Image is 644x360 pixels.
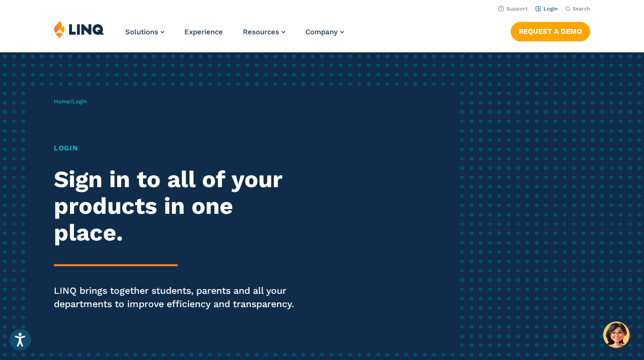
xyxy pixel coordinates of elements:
a: Login [535,6,558,12]
span: Solutions [125,28,158,36]
span: Company [305,28,338,36]
h2: Sign in to all of your products in one place. [54,166,302,246]
a: Company [305,28,344,36]
nav: Primary Navigation [125,20,344,51]
a: Support [498,6,528,12]
span: Login [72,98,87,105]
h1: Login [54,143,302,154]
img: LINQ | K‑12 Software [54,20,104,38]
button: Open Search Bar [565,5,590,12]
nav: Button Navigation [511,20,590,41]
a: Solutions [125,28,164,36]
span: Search [573,6,590,12]
a: Resources [243,28,285,36]
a: Experience [184,28,223,36]
span: Resources [243,28,279,36]
p: LINQ brings together students, parents and all your departments to improve efficiency and transpa... [54,284,302,311]
span: / [54,98,87,105]
a: Request a Demo [511,22,590,41]
a: Home [54,98,70,105]
button: Hello, have a question? Let’s chat. [603,321,630,348]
